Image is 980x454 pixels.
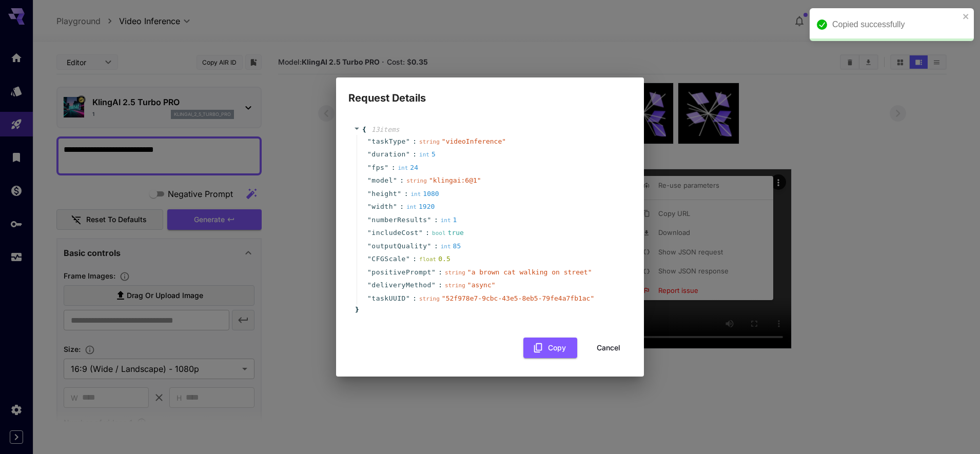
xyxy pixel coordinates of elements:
[467,281,496,289] span: " async "
[523,338,577,359] button: Copy
[398,165,408,171] span: int
[434,215,438,225] span: :
[432,228,464,238] div: true
[371,254,406,264] span: CFGScale
[445,282,465,289] span: string
[441,215,457,225] div: 1
[371,175,393,186] span: model
[438,267,442,278] span: :
[404,189,408,199] span: :
[367,268,371,276] span: "
[585,338,632,359] button: Cancel
[413,136,417,147] span: :
[400,202,404,212] span: :
[371,228,419,238] span: includeCost
[384,164,388,171] span: "
[410,189,439,199] div: 1080
[371,202,393,212] span: width
[336,77,644,106] h2: Request Details
[393,176,397,184] span: "
[429,176,481,184] span: " klingai:6@1 "
[400,175,404,186] span: :
[419,229,423,236] span: "
[419,254,450,264] div: 0.5
[432,281,436,289] span: "
[832,18,959,31] div: Copied successfully
[367,164,371,171] span: "
[434,241,438,251] span: :
[432,268,436,276] span: "
[419,139,440,145] span: string
[406,202,435,212] div: 1920
[367,216,371,224] span: "
[413,293,417,304] span: :
[398,163,418,173] div: 24
[371,267,432,278] span: positivePrompt
[467,268,592,276] span: " a brown cat walking on street "
[397,190,401,198] span: "
[406,150,410,158] span: "
[441,241,461,251] div: 85
[445,269,465,276] span: string
[367,137,371,145] span: "
[367,242,371,250] span: "
[413,149,417,160] span: :
[413,254,417,264] span: :
[367,203,371,210] span: "
[367,255,371,263] span: "
[371,215,427,225] span: numberResults
[371,126,400,133] span: 13 item s
[963,12,970,21] button: close
[442,137,506,145] span: " videoInference "
[367,176,371,184] span: "
[371,241,427,251] span: outputQuality
[432,230,446,236] span: bool
[362,125,366,135] span: {
[391,163,396,173] span: :
[371,293,406,304] span: taskUUID
[441,217,451,224] span: int
[441,243,451,250] span: int
[371,163,384,173] span: fps
[406,294,410,302] span: "
[419,149,436,160] div: 5
[427,216,432,224] span: "
[393,203,397,210] span: "
[371,280,432,290] span: deliveryMethod
[442,294,594,302] span: " 52f978e7-9cbc-43e5-8eb5-79fe4a7fb1ac "
[406,137,410,145] span: "
[371,189,397,199] span: height
[406,255,410,263] span: "
[367,190,371,198] span: "
[406,177,427,184] span: string
[410,191,421,198] span: int
[427,242,432,250] span: "
[419,256,436,263] span: float
[367,229,371,236] span: "
[419,151,429,158] span: int
[371,136,406,147] span: taskType
[354,305,359,315] span: }
[425,228,429,238] span: :
[367,150,371,158] span: "
[406,204,417,210] span: int
[367,281,371,289] span: "
[367,294,371,302] span: "
[419,295,440,302] span: string
[438,280,442,290] span: :
[371,149,406,160] span: duration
